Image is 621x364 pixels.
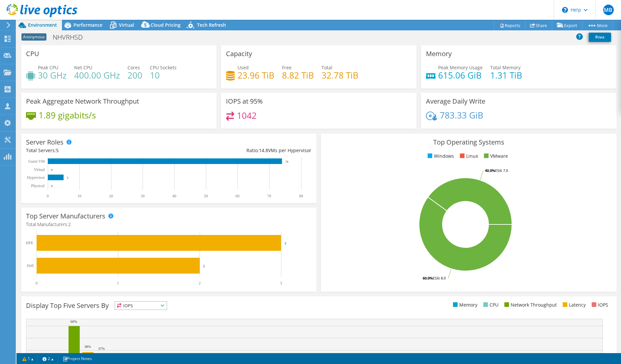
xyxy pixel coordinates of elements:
[27,263,34,268] text: Dell
[151,22,181,28] span: Cloud Pricing
[226,50,252,57] h3: Capacity
[141,194,145,198] text: 30
[236,194,240,198] text: 60
[26,50,39,57] h3: CPU
[98,347,105,350] text: 37%
[204,194,208,198] text: 50
[36,281,38,285] text: 0
[51,168,53,172] text: 0
[423,276,433,281] tspan: 60.0%
[172,194,176,198] text: 40
[494,20,525,30] a: Reports
[31,183,44,188] text: Physical
[238,64,249,71] span: Used
[51,184,53,188] text: 0
[26,139,64,146] h3: Server Roles
[238,72,274,79] h4: 23.96 TiB
[77,194,81,198] text: 10
[26,98,139,105] h3: Peak Aggregate Network Throughput
[68,221,71,227] span: 2
[482,152,508,160] li: VMware
[47,194,49,198] text: 0
[282,72,314,79] h4: 8.82 TiB
[71,319,77,323] text: 60%
[74,72,120,79] h4: 400.00 GHz
[438,64,483,71] span: Peak Memory Usage
[58,354,97,363] a: Project Notes
[440,112,483,119] h4: 783.33 GiB
[562,7,568,13] svg: \n
[438,72,483,79] h4: 615.06 GiB
[226,98,263,105] h3: IOPS at 95%
[117,281,119,285] text: 1
[282,64,292,71] span: Free
[39,112,96,119] h4: 1.89 gigabits/s
[426,98,485,105] h3: Average Daily Write
[433,276,446,281] tspan: ESXi 8.0
[267,194,271,198] text: 70
[482,301,498,309] li: CPU
[552,20,582,30] a: Export
[590,301,608,309] li: IOPS
[67,176,69,180] text: 5
[280,281,282,285] text: 3
[28,159,45,164] text: Guest VM
[326,139,611,146] h3: Top Operating Systems
[38,72,67,79] h4: 30 GHz
[169,147,311,154] div: Ratio: VMs per Hypervisor
[237,112,257,119] h4: 1042
[18,354,38,363] a: 1
[38,64,58,71] span: Peak CPU
[603,5,614,15] span: MB
[490,72,522,79] h4: 1.31 TiB
[299,194,303,198] text: 80
[74,64,92,71] span: Net CPU
[259,147,268,153] span: 14.8
[50,34,93,41] h1: NHVRHSD
[589,33,611,42] a: Print
[28,22,57,28] span: Environment
[490,64,521,71] span: Total Memory
[426,152,454,160] li: Windows
[150,72,177,79] h4: 10
[26,147,169,154] div: Total Servers:
[27,175,45,180] text: Hypervisor
[127,72,142,79] h4: 200
[458,152,478,160] li: Linux
[73,22,102,28] span: Performance
[34,167,45,172] text: Virtual
[426,50,452,57] h3: Memory
[109,194,113,198] text: 20
[150,64,177,71] span: CPU Sockets
[115,302,167,310] span: IOPS
[322,72,358,79] h4: 32.78 TiB
[485,168,495,173] tspan: 40.0%
[197,22,226,28] span: Tech Refresh
[56,147,59,153] span: 5
[322,64,332,71] span: Total
[525,20,552,30] a: Share
[38,354,58,363] a: 2
[26,241,33,245] text: HPE
[582,20,613,30] a: More
[203,264,205,268] text: 2
[21,33,46,41] span: Anonymous
[561,301,586,309] li: Latency
[127,64,140,71] span: Cores
[495,168,508,173] tspan: ESXi 7.0
[285,160,289,163] text: 74
[451,301,477,309] li: Memory
[284,241,286,245] text: 3
[26,221,311,228] h4: Total Manufacturers:
[503,301,557,309] li: Network Throughput
[84,345,91,348] text: 38%
[199,281,201,285] text: 2
[119,22,134,28] span: Virtual
[26,213,105,220] h3: Top Server Manufacturers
